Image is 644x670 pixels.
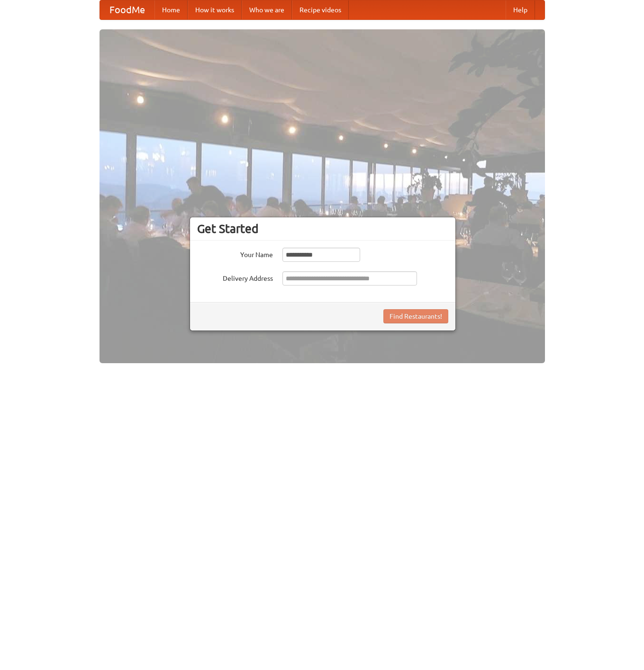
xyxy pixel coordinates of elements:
[506,0,535,19] a: Help
[292,0,349,19] a: Recipe videos
[383,309,448,323] button: Find Restaurants!
[242,0,292,19] a: Who we are
[100,0,154,19] a: FoodMe
[188,0,242,19] a: How it works
[197,271,273,283] label: Delivery Address
[197,222,448,236] h3: Get Started
[154,0,188,19] a: Home
[197,248,273,259] label: Your Name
